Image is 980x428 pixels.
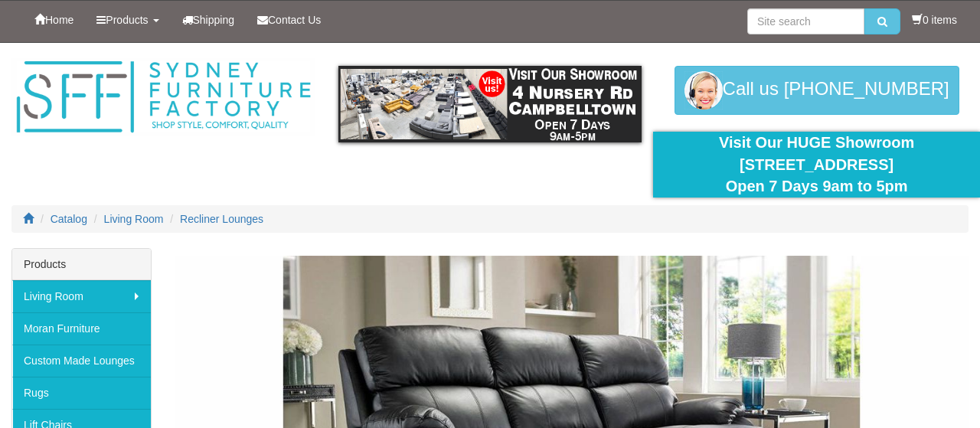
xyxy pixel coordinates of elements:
span: Home [45,14,73,26]
a: Recliner Lounges [180,213,263,225]
a: Products [85,1,170,39]
img: Sydney Furniture Factory [11,58,315,136]
li: 0 items [912,12,957,28]
a: Catalog [51,213,87,225]
span: Shipping [193,14,235,26]
div: Visit Our HUGE Showroom [STREET_ADDRESS] Open 7 Days 9am to 5pm [665,132,969,198]
a: Custom Made Lounges [12,345,151,377]
img: showroom.gif [338,66,642,142]
span: Products [106,14,148,26]
a: Living Room [12,280,151,312]
a: Home [23,1,85,39]
a: Moran Furniture [12,312,151,345]
div: Products [12,249,151,280]
a: Rugs [12,377,151,409]
a: Living Room [104,213,164,225]
a: Contact Us [246,1,332,39]
a: Shipping [171,1,247,39]
span: Contact Us [268,14,321,26]
input: Site search [747,8,864,34]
